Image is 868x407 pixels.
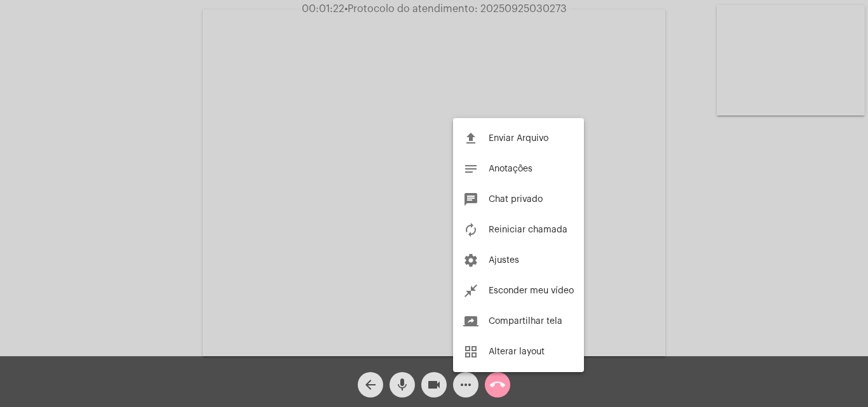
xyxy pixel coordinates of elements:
mat-icon: autorenew [463,222,478,237]
span: Alterar layout [489,347,545,356]
span: Anotações [489,164,532,173]
span: Enviar Arquivo [489,134,548,143]
mat-icon: file_upload [463,131,478,146]
mat-icon: chat [463,192,478,207]
mat-icon: screen_share [463,314,478,329]
mat-icon: notes [463,161,478,177]
span: Reiniciar chamada [489,225,567,234]
span: Ajustes [489,256,519,265]
mat-icon: settings [463,253,478,268]
mat-icon: grid_view [463,344,478,359]
span: Chat privado [489,195,543,204]
mat-icon: close_fullscreen [463,283,478,298]
span: Esconder meu vídeo [489,286,574,295]
span: Compartilhar tela [489,317,562,326]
